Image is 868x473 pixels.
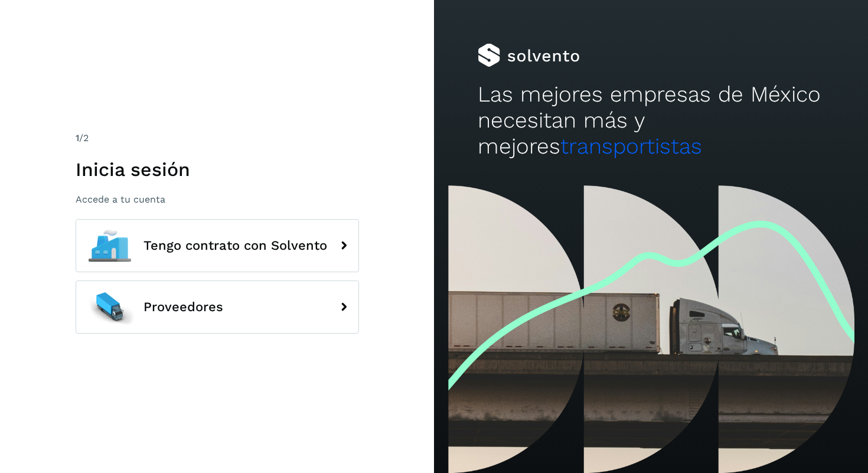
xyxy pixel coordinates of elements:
[76,280,359,334] button: Proveedores
[560,133,702,159] span: transportistas
[76,131,359,145] div: /2
[143,239,327,253] span: Tengo contrato con Solvento
[76,132,79,143] span: 1
[478,81,825,160] h2: Las mejores empresas de México necesitan más y mejores
[76,194,359,205] p: Accede a tu cuenta
[76,158,359,181] h1: Inicia sesión
[143,300,223,314] span: Proveedores
[76,219,359,272] button: Tengo contrato con Solvento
